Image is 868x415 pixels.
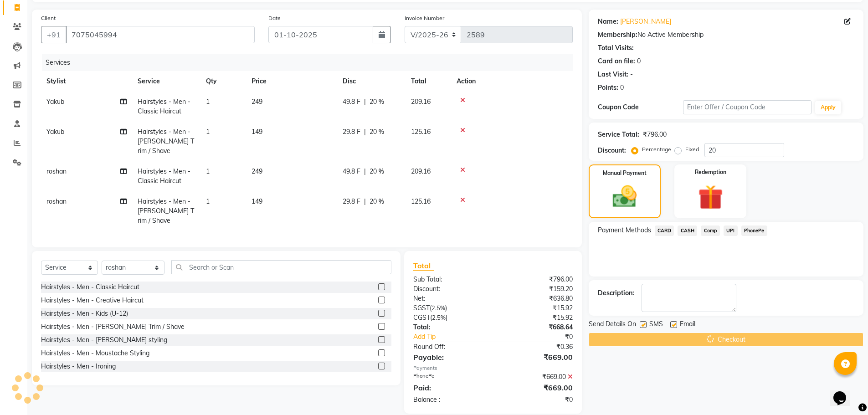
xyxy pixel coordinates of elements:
[138,97,190,115] span: Hairstyles - Men - Classic Haircut
[493,342,580,352] div: ₹0.36
[370,167,384,176] span: 20 %
[41,335,167,345] div: Hairstyles - Men - [PERSON_NAME] styling
[411,197,431,205] span: 125.16
[493,372,580,382] div: ₹669.00
[815,101,841,114] button: Apply
[598,83,618,92] div: Points:
[41,14,56,22] label: Client
[364,167,366,176] span: |
[598,225,651,235] span: Payment Methods
[685,145,699,154] label: Fixed
[508,332,580,342] div: ₹0
[493,284,580,294] div: ₹159.20
[598,146,626,155] div: Discount:
[431,304,445,312] span: 2.5%
[493,323,580,332] div: ₹668.64
[370,197,384,206] span: 20 %
[41,309,128,318] div: Hairstyles - Men - Kids (U-12)
[343,197,360,206] span: 29.8 F
[364,97,366,107] span: |
[649,319,663,331] span: SMS
[690,182,731,213] img: _gift.svg
[406,372,493,382] div: PhonePe
[406,294,493,303] div: Net:
[406,303,493,313] div: ( )
[493,395,580,405] div: ₹0
[200,71,246,92] th: Qty
[413,364,572,372] div: Payments
[680,319,695,331] span: Email
[493,382,580,393] div: ₹669.00
[598,288,634,298] div: Description:
[406,382,493,393] div: Paid:
[206,97,210,106] span: 1
[138,167,190,185] span: Hairstyles - Men - Classic Haircut
[41,71,132,92] th: Stylist
[830,379,859,406] iframe: chat widget
[41,322,185,332] div: Hairstyles - Men - [PERSON_NAME] Trim / Shave
[411,128,431,136] span: 125.16
[246,71,337,92] th: Price
[252,128,262,136] span: 149
[406,275,493,284] div: Sub Total:
[364,127,366,137] span: |
[343,127,360,137] span: 29.8 F
[41,362,116,371] div: Hairstyles - Men - Ironing
[206,197,210,205] span: 1
[406,342,493,352] div: Round Off:
[343,97,360,107] span: 49.8 F
[364,197,366,206] span: |
[46,167,67,175] span: roshan
[432,314,446,321] span: 2.5%
[493,275,580,284] div: ₹796.00
[413,313,430,322] span: CGST
[413,261,434,271] span: Total
[252,197,262,205] span: 149
[406,313,493,323] div: ( )
[41,296,144,305] div: Hairstyles - Men - Creative Haircut
[598,130,639,139] div: Service Total:
[741,225,767,236] span: PhonePe
[643,130,667,139] div: ₹796.00
[46,197,67,205] span: roshan
[598,43,634,53] div: Total Visits:
[41,282,139,292] div: Hairstyles - Men - Classic Haircut
[655,225,674,236] span: CARD
[132,71,200,92] th: Service
[695,168,726,176] label: Redemption
[678,225,697,236] span: CASH
[268,14,281,22] label: Date
[589,319,636,331] span: Send Details On
[605,183,644,210] img: _cash.svg
[370,127,384,137] span: 20 %
[598,30,854,40] div: No Active Membership
[451,71,573,92] th: Action
[598,56,635,66] div: Card on file:
[138,197,194,225] span: Hairstyles - Men - [PERSON_NAME] Trim / Shave
[406,323,493,332] div: Total:
[343,167,360,176] span: 49.8 F
[701,225,720,236] span: Comp
[411,167,431,175] span: 209.16
[493,313,580,323] div: ₹15.92
[46,128,64,136] span: Yakub
[620,83,624,92] div: 0
[252,97,262,106] span: 249
[66,26,255,43] input: Search by Name/Mobile/Email/Code
[42,54,580,71] div: Services
[724,225,738,236] span: UPI
[406,284,493,294] div: Discount:
[337,71,406,92] th: Disc
[252,167,262,175] span: 249
[598,17,618,26] div: Name:
[41,348,149,358] div: Hairstyles - Men - Moustache Styling
[406,352,493,363] div: Payable:
[206,128,210,136] span: 1
[171,260,391,274] input: Search or Scan
[683,100,812,114] input: Enter Offer / Coupon Code
[630,70,633,79] div: -
[620,17,671,26] a: [PERSON_NAME]
[406,71,451,92] th: Total
[493,294,580,303] div: ₹636.80
[598,102,683,112] div: Coupon Code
